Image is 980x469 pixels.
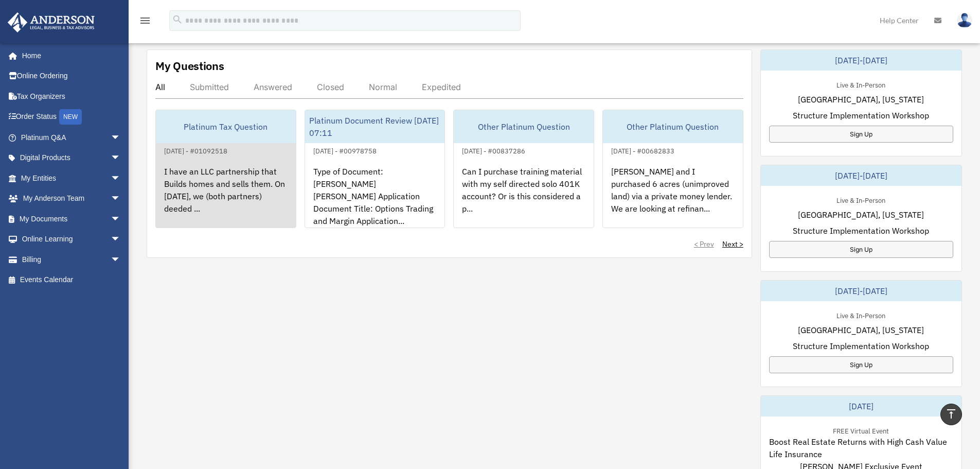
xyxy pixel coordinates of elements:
[156,145,236,155] div: [DATE] - #01092518
[603,145,683,155] div: [DATE] - #00682833
[7,188,136,209] a: My Anderson Teamarrow_drop_down
[369,82,397,92] div: Normal
[111,148,131,169] span: arrow_drop_down
[254,82,292,92] div: Answered
[7,86,136,107] a: Tax Organizers
[5,12,98,32] img: Anderson Advisors Platinum Portal
[7,66,136,86] a: Online Ordering
[798,93,924,106] span: [GEOGRAPHIC_DATA], [US_STATE]
[798,324,924,336] span: [GEOGRAPHIC_DATA], [US_STATE]
[940,404,962,425] a: vertical_align_top
[769,241,953,258] a: Sign Up
[305,157,445,237] div: Type of Document: [PERSON_NAME] [PERSON_NAME] Application Document Title: Options Trading and Mar...
[793,224,929,237] span: Structure Implementation Workshop
[769,126,953,143] a: Sign Up
[7,127,136,148] a: Platinum Q&Aarrow_drop_down
[603,110,743,143] div: Other Platinum Question
[111,168,131,189] span: arrow_drop_down
[7,45,131,66] a: Home
[454,157,594,237] div: Can I purchase training material with my self directed solo 401K account? Or is this considered a...
[422,82,461,92] div: Expedited
[454,145,533,155] div: [DATE] - #00837286
[111,127,131,148] span: arrow_drop_down
[769,356,953,373] a: Sign Up
[155,58,224,74] div: My Questions
[793,340,929,352] span: Structure Implementation Workshop
[111,229,131,250] span: arrow_drop_down
[603,157,743,237] div: [PERSON_NAME] and I purchased 6 acres (unimproved land) via a private money lender. We are lookin...
[317,82,344,92] div: Closed
[454,110,594,143] div: Other Platinum Question
[828,79,894,90] div: Live & In-Person
[7,148,136,168] a: Digital Productsarrow_drop_down
[172,14,183,25] i: search
[828,194,894,205] div: Live & In-Person
[761,396,961,416] div: [DATE]
[155,82,165,92] div: All
[602,110,743,228] a: Other Platinum Question[DATE] - #00682833[PERSON_NAME] and I purchased 6 acres (unimproved land) ...
[7,229,136,250] a: Online Learningarrow_drop_down
[828,309,894,320] div: Live & In-Person
[7,107,136,128] a: Order StatusNEW
[769,436,953,460] span: Boost Real Estate Returns with High Cash Value Life Insurance
[761,50,961,71] div: [DATE]-[DATE]
[111,249,131,270] span: arrow_drop_down
[7,249,136,270] a: Billingarrow_drop_down
[761,281,961,301] div: [DATE]-[DATE]
[825,425,897,436] div: FREE Virtual Event
[139,14,151,27] i: menu
[156,157,296,237] div: I have an LLC partnership that Builds homes and sells them. On [DATE], we (both partners) deeded ...
[722,239,743,249] a: Next >
[798,209,924,221] span: [GEOGRAPHIC_DATA], [US_STATE]
[7,209,136,229] a: My Documentsarrow_drop_down
[305,110,445,143] div: Platinum Document Review [DATE] 07:11
[305,110,446,228] a: Platinum Document Review [DATE] 07:11[DATE] - #00978758Type of Document: [PERSON_NAME] [PERSON_NA...
[7,168,136,188] a: My Entitiesarrow_drop_down
[59,109,82,125] div: NEW
[155,110,296,228] a: Platinum Tax Question[DATE] - #01092518I have an LLC partnership that Builds homes and sells them...
[139,18,151,27] a: menu
[793,109,929,121] span: Structure Implementation Workshop
[761,165,961,186] div: [DATE]-[DATE]
[7,270,136,290] a: Events Calendar
[111,209,131,230] span: arrow_drop_down
[190,82,229,92] div: Submitted
[305,145,385,155] div: [DATE] - #00978758
[156,110,296,143] div: Platinum Tax Question
[111,188,131,210] span: arrow_drop_down
[453,110,594,228] a: Other Platinum Question[DATE] - #00837286Can I purchase training material with my self directed s...
[945,408,957,420] i: vertical_align_top
[957,13,972,28] img: User Pic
